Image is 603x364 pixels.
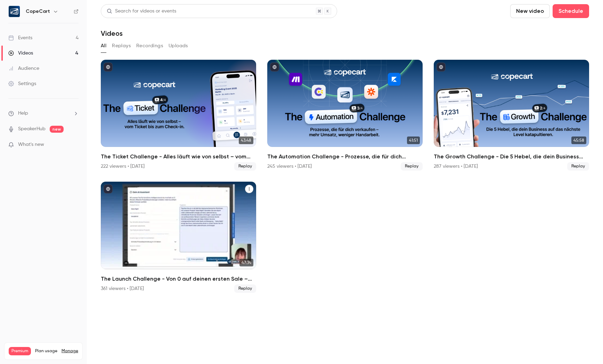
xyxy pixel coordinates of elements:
[270,63,279,72] button: published
[50,126,64,133] span: new
[18,141,44,148] span: What's new
[434,163,478,170] div: 287 viewers • [DATE]
[18,125,46,133] a: SpeakerHub
[101,182,256,292] a: 47:34The Launch Challenge - Von 0 auf deinen ersten Sale – schneller als gedacht361 viewers • [DA...
[169,40,188,51] button: Uploads
[101,4,589,360] section: Videos
[401,162,423,171] span: Replay
[8,65,39,72] div: Audience
[407,136,420,144] span: 41:51
[101,40,106,51] button: All
[267,152,423,161] h2: The Automation Challenge - Prozesse, die für dich verkaufen – mehr Umsatz, weniger Handarbeit
[101,60,589,293] ul: Videos
[553,4,589,18] button: Schedule
[234,162,256,171] span: Replay
[9,6,20,17] img: CopeCart
[101,152,256,161] h2: The Ticket Challenge - Alles läuft wie von selbst – vom Ticket bis zum Check-in
[434,60,589,171] a: 45:58The Growth Challenge - Die 5 Hebel, die dein Business auf das nächste Level katapultieren287...
[239,136,253,144] span: 43:48
[104,63,113,72] button: published
[62,348,78,354] a: Manage
[18,110,28,117] span: Help
[571,136,586,144] span: 45:58
[70,142,79,148] iframe: Noticeable Trigger
[267,163,312,170] div: 245 viewers • [DATE]
[101,182,256,292] li: The Launch Challenge - Von 0 auf deinen ersten Sale – schneller als gedacht
[104,184,113,193] button: published
[26,8,50,15] h6: CopeCart
[35,348,57,354] span: Plan usage
[9,347,31,355] span: Premium
[101,285,144,292] div: 361 viewers • [DATE]
[510,4,550,18] button: New video
[267,60,423,171] li: The Automation Challenge - Prozesse, die für dich verkaufen – mehr Umsatz, weniger Handarbeit
[437,63,446,72] button: published
[567,162,589,171] span: Replay
[239,259,253,266] span: 47:34
[8,110,79,117] li: help-dropdown-opener
[136,40,163,51] button: Recordings
[267,60,423,171] a: 41:51The Automation Challenge - Prozesse, die für dich verkaufen – mehr Umsatz, weniger Handarbei...
[107,8,176,15] div: Search for videos or events
[101,29,123,38] h1: Videos
[112,40,131,51] button: Replays
[8,34,32,41] div: Events
[434,152,589,161] h2: The Growth Challenge - Die 5 Hebel, die dein Business auf das nächste Level katapultieren
[434,60,589,171] li: The Growth Challenge - Die 5 Hebel, die dein Business auf das nächste Level katapultieren
[101,275,256,283] h2: The Launch Challenge - Von 0 auf deinen ersten Sale – schneller als gedacht
[8,50,33,57] div: Videos
[101,163,145,170] div: 222 viewers • [DATE]
[8,80,36,87] div: Settings
[234,284,256,293] span: Replay
[101,60,256,171] li: The Ticket Challenge - Alles läuft wie von selbst – vom Ticket bis zum Check-in
[101,60,256,171] a: 43:48The Ticket Challenge - Alles läuft wie von selbst – vom Ticket bis zum Check-in222 viewers •...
